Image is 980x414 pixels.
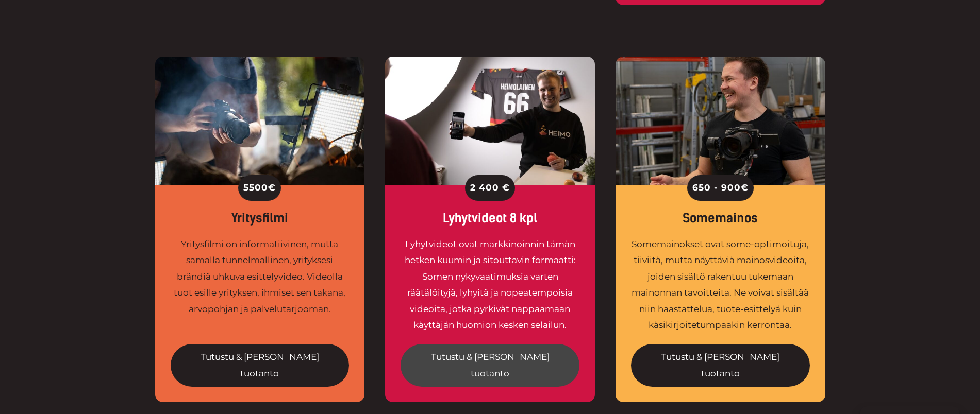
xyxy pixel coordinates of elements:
[401,236,579,334] div: Lyhytvideot ovat markkinoinnin tämän hetken kuumin ja sitouttavin formaatti: Somen nykyvaatimuksi...
[741,180,749,196] span: €
[268,180,276,196] span: €
[631,211,810,226] div: Somemainos
[465,175,515,201] div: 2 400 €
[687,175,754,201] div: 650 - 900
[631,344,810,387] a: Tutustu & [PERSON_NAME] tuotanto
[171,236,350,334] div: Yritysfilmi on informatiivinen, mutta samalla tunnelmallinen, yrityksesi brändiä uhkuva esittelyv...
[171,344,350,387] a: Tutustu & [PERSON_NAME] tuotanto
[616,57,825,185] img: Videokuvaaja William gimbal kädessä hymyilemässä asiakkaan varastotiloissa kuvauksissa.
[401,344,579,387] a: Tutustu & [PERSON_NAME] tuotanto
[155,57,365,185] img: Yritysvideo tuo yrityksesi parhaat puolet esiiin kiinnostavalla tavalla.
[171,211,350,226] div: Yritysfilmi
[401,211,579,226] div: Lyhytvideot 8 kpl
[631,236,810,334] div: Somemainokset ovat some-optimoituja, tiiviitä, mutta näyttäviä mainosvideoita, joiden sisältö rak...
[385,57,595,185] img: Somevideo on tehokas formaatti digimarkkinointiin.
[238,175,281,201] div: 5500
